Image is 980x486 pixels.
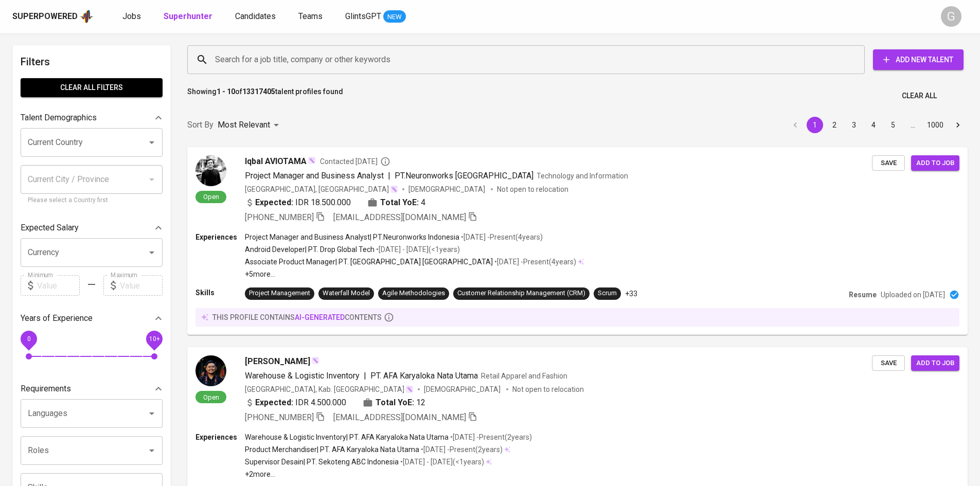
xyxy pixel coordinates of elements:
[21,218,163,238] div: Expected Salary
[235,11,276,21] span: Candidates
[345,10,406,23] a: GlintsGPT NEW
[195,432,245,442] p: Experiences
[187,86,343,105] p: Showing of talent profiles found
[245,184,398,194] div: [GEOGRAPHIC_DATA], [GEOGRAPHIC_DATA]
[308,156,316,165] img: magic_wand.svg
[21,383,71,395] p: Requirements
[493,257,576,267] p: • [DATE] - Present ( 4 years )
[364,370,366,382] span: |
[424,384,502,394] span: [DEMOGRAPHIC_DATA]
[217,87,235,96] b: 1 - 10
[145,443,159,458] button: Open
[323,289,370,298] div: Waterfall Model
[924,117,947,133] button: Go to page 1000
[481,372,567,380] span: Retail Apparel and Fashion
[408,184,487,194] span: [DEMOGRAPHIC_DATA]
[164,10,215,23] a: Superhunter
[80,9,94,24] img: app logo
[881,53,955,66] span: Add New Talent
[245,384,414,394] div: [GEOGRAPHIC_DATA], Kab. [GEOGRAPHIC_DATA]
[245,155,307,168] span: Iqbal AVIOTAMA
[625,289,637,299] p: +33
[457,289,585,298] div: Customer Relationship Management (CRM)
[29,81,154,94] span: Clear All filters
[122,11,141,21] span: Jobs
[298,11,323,21] span: Teams
[21,379,163,399] div: Requirements
[911,355,959,371] button: Add to job
[255,196,293,209] b: Expected:
[311,356,319,365] img: magic_wand.svg
[245,232,459,242] p: Project Manager and Business Analyst | PT.Neuronworks Indonesia
[345,11,381,21] span: GlintsGPT
[898,86,941,105] button: Clear All
[245,397,346,409] div: IDR 4.500.000
[21,107,163,128] div: Talent Demographics
[235,10,278,23] a: Candidates
[333,412,466,422] span: [EMAIL_ADDRESS][DOMAIN_NAME]
[12,9,94,24] a: Superpoweredapp logo
[512,384,584,394] p: Not open to relocation
[786,117,968,133] nav: pagination navigation
[375,244,460,255] p: • [DATE] - [DATE] ( <1 years )
[27,335,30,343] span: 0
[21,112,97,124] p: Talent Demographics
[21,312,93,325] p: Years of Experience
[122,10,143,23] a: Jobs
[199,393,223,402] span: Open
[807,117,823,133] button: page 1
[449,432,532,442] p: • [DATE] - Present ( 2 years )
[421,196,425,209] span: 4
[195,155,226,186] img: 044413ab59a7abf2a03c83b806d215e7.jpg
[242,87,275,96] b: 13317405
[195,287,245,298] p: Skills
[145,406,159,421] button: Open
[28,195,155,206] p: Please select a Country first
[218,116,282,135] div: Most Relevant
[199,192,223,201] span: Open
[405,385,414,393] img: magic_wand.svg
[916,157,954,169] span: Add to job
[212,312,382,322] p: this profile contains contents
[383,12,406,22] span: NEW
[877,157,900,169] span: Save
[419,444,503,455] p: • [DATE] - Present ( 2 years )
[826,117,843,133] button: Go to page 2
[164,11,212,21] b: Superhunter
[195,232,245,242] p: Experiences
[399,457,484,467] p: • [DATE] - [DATE] ( <1 years )
[395,171,533,181] span: PT.Neuronworks [GEOGRAPHIC_DATA]
[145,245,159,260] button: Open
[245,171,384,181] span: Project Manager and Business Analyst
[245,269,584,279] p: +5 more ...
[872,355,905,371] button: Save
[145,135,159,150] button: Open
[245,212,314,222] span: [PHONE_NUMBER]
[245,412,314,422] span: [PHONE_NUMBER]
[245,469,532,479] p: +2 more ...
[872,155,905,171] button: Save
[885,117,901,133] button: Go to page 5
[245,444,419,455] p: Product Merchandiser | PT. AFA Karyaloka Nata Utama
[846,117,862,133] button: Go to page 3
[245,432,449,442] p: Warehouse & Logistic Inventory | PT. AFA Karyaloka Nata Utama
[245,457,399,467] p: Supervisor Desain | PT. Sekoteng ABC Indonesia
[187,119,213,131] p: Sort By
[904,120,921,130] div: …
[865,117,882,133] button: Go to page 4
[21,222,79,234] p: Expected Salary
[245,355,310,368] span: [PERSON_NAME]
[950,117,966,133] button: Go to next page
[320,156,390,167] span: Contacted [DATE]
[245,244,375,255] p: Android Developer | PT. Drop Global Tech
[21,308,163,329] div: Years of Experience
[380,156,390,167] svg: By Batam recruiter
[849,290,877,300] p: Resume
[941,6,961,27] div: G
[881,290,945,300] p: Uploaded on [DATE]
[120,275,163,296] input: Value
[902,89,937,102] span: Clear All
[416,397,425,409] span: 12
[873,49,964,70] button: Add New Talent
[245,257,493,267] p: Associate Product Manager | PT. [GEOGRAPHIC_DATA] [GEOGRAPHIC_DATA]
